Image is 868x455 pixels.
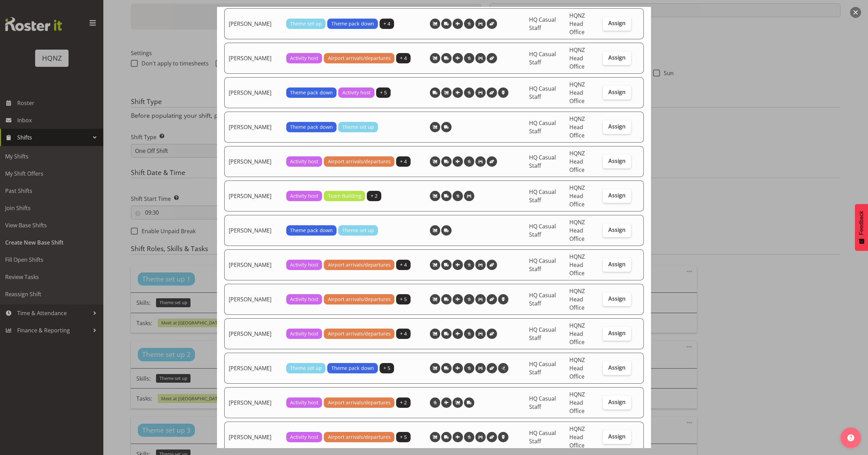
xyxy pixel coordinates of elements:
span: HQNZ Head Office [569,287,585,311]
td: [PERSON_NAME] [224,318,282,349]
span: + 4 [400,54,407,62]
td: [PERSON_NAME] [224,146,282,177]
span: Activity host [342,89,371,96]
span: Theme pack down [331,20,374,28]
span: Assign [608,399,626,405]
span: HQ Casual Staff [529,85,556,101]
span: Activity host [290,54,318,62]
span: HQNZ Head Office [569,356,585,380]
span: HQNZ Head Office [569,322,585,346]
span: HQ Casual Staff [529,326,556,342]
span: HQ Casual Staff [529,223,556,238]
span: Assign [608,226,626,233]
span: Assign [608,123,626,130]
span: HQNZ Head Office [569,425,585,449]
span: + 5 [400,296,407,303]
span: Assign [608,330,626,337]
span: HQNZ Head Office [569,12,585,36]
span: + 5 [380,89,387,96]
td: [PERSON_NAME] [224,215,282,246]
span: + 4 [400,261,407,269]
span: Theme set up [342,123,374,131]
span: HQNZ Head Office [569,253,585,277]
span: HQ Casual Staff [529,50,556,66]
span: Assign [608,433,626,440]
td: [PERSON_NAME] [224,180,282,211]
span: HQ Casual Staff [529,360,556,376]
span: HQNZ Head Office [569,391,585,415]
span: Assign [608,295,626,302]
span: Theme pack down [290,123,333,131]
span: Theme pack down [290,89,333,96]
span: HQ Casual Staff [529,16,556,32]
span: Assign [608,261,626,268]
span: Theme set up [342,227,374,234]
span: Airport arrivals/departures [328,54,391,62]
td: [PERSON_NAME] [224,112,282,143]
span: Airport arrivals/departures [328,158,391,165]
span: HQ Casual Staff [529,291,556,307]
span: HQ Casual Staff [529,188,556,204]
span: Airport arrivals/departures [328,399,391,406]
img: help-xxl-2.png [847,434,854,441]
button: Feedback - Show survey [855,204,868,251]
span: Activity host [290,296,318,303]
span: HQNZ Head Office [569,115,585,139]
span: + 4 [383,20,390,28]
td: [PERSON_NAME] [224,422,282,453]
span: Assign [608,364,626,371]
span: Team Building [328,192,361,200]
span: Assign [608,54,626,61]
span: HQ Casual Staff [529,429,556,445]
span: Activity host [290,261,318,269]
span: HQNZ Head Office [569,184,585,208]
span: HQNZ Head Office [569,81,585,105]
span: + 2 [400,399,407,406]
span: HQ Casual Staff [529,395,556,411]
td: [PERSON_NAME] [224,77,282,108]
span: HQ Casual Staff [529,257,556,273]
td: [PERSON_NAME] [224,43,282,74]
span: Theme pack down [290,227,333,234]
span: + 4 [400,330,407,338]
span: Activity host [290,330,318,338]
td: [PERSON_NAME] [224,8,282,39]
span: HQ Casual Staff [529,154,556,169]
span: Feedback [858,211,865,235]
td: [PERSON_NAME] [224,353,282,384]
td: [PERSON_NAME] [224,284,282,315]
span: Activity host [290,192,318,200]
span: Airport arrivals/departures [328,261,391,269]
span: HQ Casual Staff [529,119,556,135]
span: Assign [608,192,626,199]
span: HQNZ Head Office [569,218,585,242]
span: Activity host [290,433,318,441]
span: Assign [608,157,626,164]
span: + 5 [400,433,407,441]
td: [PERSON_NAME] [224,249,282,280]
span: Activity host [290,399,318,406]
span: Assign [608,89,626,95]
span: HQNZ Head Office [569,149,585,174]
span: Theme pack down [331,364,374,372]
span: Assign [608,20,626,27]
span: Airport arrivals/departures [328,296,391,303]
span: Theme set up [290,364,322,372]
td: [PERSON_NAME] [224,387,282,418]
span: + 4 [400,158,407,165]
span: HQNZ Head Office [569,46,585,70]
span: Theme set up [290,20,322,28]
span: + 5 [383,364,390,372]
span: Airport arrivals/departures [328,433,391,441]
span: Airport arrivals/departures [328,330,391,338]
span: Activity host [290,158,318,165]
span: + 2 [371,192,378,200]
